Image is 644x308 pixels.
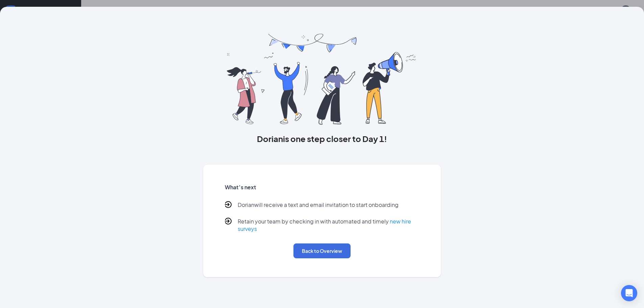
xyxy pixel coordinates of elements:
[293,243,351,258] button: Back to Overview
[203,133,441,144] h3: Dorian is one step closer to Day 1!
[227,34,417,125] img: you are all set
[621,285,637,301] div: Open Intercom Messenger
[238,218,411,232] a: new hire surveys
[238,218,420,233] p: Retain your team by checking in with automated and timely
[225,184,420,191] h5: What’s next
[238,201,399,210] p: Dorian will receive a text and email invitation to start onboarding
